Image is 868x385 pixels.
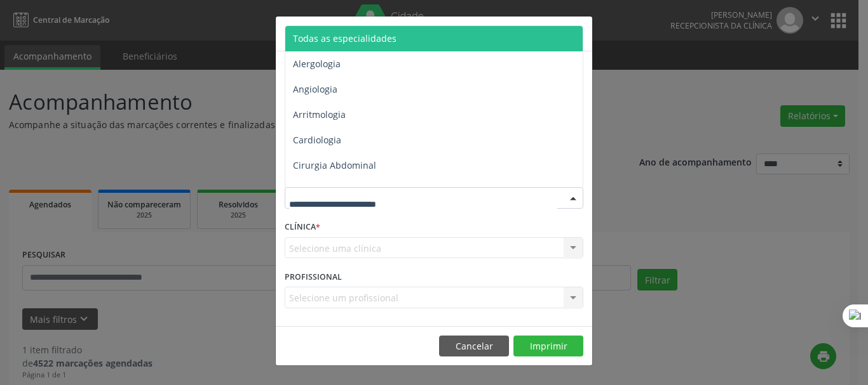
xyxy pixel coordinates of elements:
[285,218,320,237] label: CLÍNICA
[567,16,592,48] button: Close
[293,185,371,197] span: Cirurgia Bariatrica
[439,336,509,357] button: Cancelar
[513,336,583,357] button: Imprimir
[293,108,346,121] span: Arritmologia
[293,32,397,44] span: Todas as especialidades
[285,25,430,42] h5: Relatório de agendamentos
[285,267,342,287] label: PROFISSIONAL
[293,159,376,171] span: Cirurgia Abdominal
[293,134,341,146] span: Cardiologia
[293,58,341,70] span: Alergologia
[293,83,337,95] span: Angiologia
